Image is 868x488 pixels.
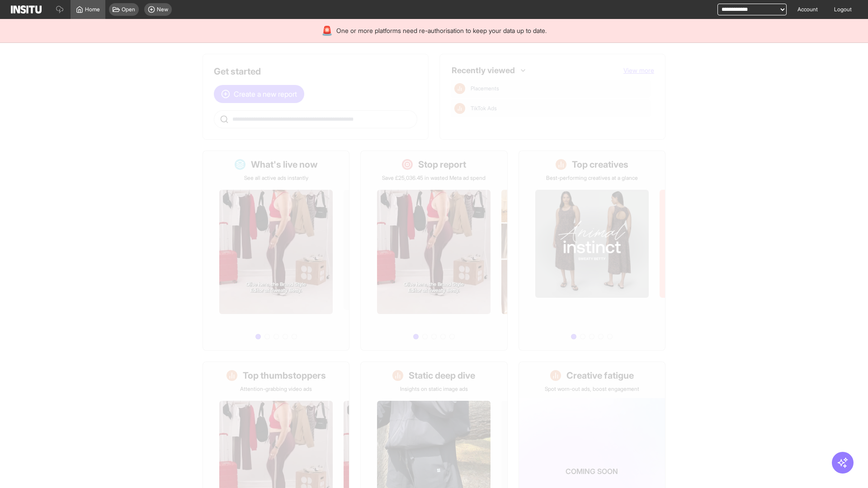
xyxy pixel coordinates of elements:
span: Open [122,6,135,13]
span: One or more platforms need re-authorisation to keep your data up to date. [336,26,547,35]
span: New [157,6,168,13]
span: Home [85,6,100,13]
div: 🚨 [321,24,333,37]
img: Logo [11,5,42,14]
